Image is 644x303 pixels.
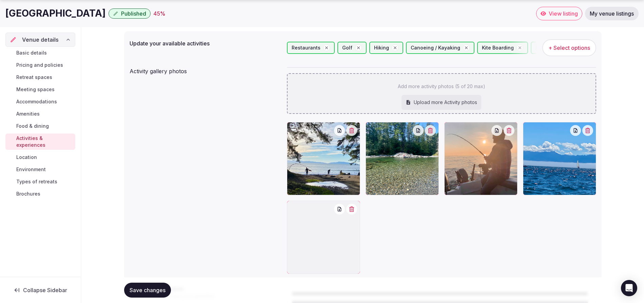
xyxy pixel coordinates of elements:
a: My venue listings [585,7,639,20]
div: Golf [337,42,367,54]
span: My venue listings [590,10,634,17]
span: Published [121,10,146,17]
span: Retreat spaces [16,74,52,81]
h1: [GEOGRAPHIC_DATA] [5,7,106,20]
button: + Select options [542,39,596,56]
span: Collapse Sidebar [23,287,67,294]
button: Published [109,8,151,19]
div: Open Intercom Messenger [621,280,637,296]
div: 45 % [153,9,165,18]
div: 69C8ACCD-59B8-4F54-9BA8-0A0D49F25FD7_1_105_c.jpeg [287,122,360,195]
span: Types of retreats [16,178,57,185]
div: 095D9E94-FAAB-4539-8BA6-9A7AC22DF561_1_201_a.jpeg [366,122,439,195]
a: Amenities [5,109,75,119]
span: Food & dining [16,123,49,129]
span: Brochures [16,190,40,197]
img: tab_domain_overview_orange.svg [18,39,24,45]
div: Activity gallery photos [130,64,281,75]
span: Basic details [16,49,47,56]
div: Paddle Boarding [531,42,589,54]
img: website_grey.svg [11,18,16,23]
button: 45% [153,9,165,18]
a: Retreat spaces [5,73,75,82]
span: Venue details [22,36,59,44]
button: Collapse Sidebar [5,283,75,298]
div: Upload more Activity photos [402,95,481,110]
span: View listing [549,10,578,17]
span: Amenities [16,110,40,117]
span: Location [16,154,37,161]
a: Meeting spaces [5,85,75,94]
span: Environment [16,166,46,173]
div: Keywords by Traffic [75,40,114,44]
div: D570D6F2-476F-414C-92A3-AC76DC6CEDCD_1_201_a.jpeg [287,201,360,274]
a: Environment [5,165,75,174]
div: v 4.0.25 [19,11,33,16]
span: + Select options [548,44,590,52]
div: Kite Boarding [477,42,528,54]
div: AA1B2FE9-AF30-4940-BBFF-7A6CFCD3D9EC_1_201_a.jpeg [444,122,518,195]
a: Pricing and policies [5,60,75,70]
a: View listing [536,7,582,20]
a: Accommodations [5,97,75,106]
span: Pricing and policies [16,62,63,68]
a: Activities & experiences [5,134,75,150]
div: Domain Overview [26,40,61,44]
a: Types of retreats [5,177,75,186]
a: Location [5,153,75,162]
a: Brochures [5,189,75,199]
a: Basic details [5,48,75,58]
div: Hiking [369,42,403,54]
div: Restaurants [287,42,335,54]
img: tab_keywords_by_traffic_grey.svg [67,39,73,45]
span: Accommodations [16,98,57,105]
p: Add more activity photos (5 of 20 max) [398,83,485,90]
a: Food & dining [5,121,75,131]
label: Update your available activities [130,41,281,46]
span: Activities & experiences [16,135,73,148]
span: Meeting spaces [16,86,55,93]
div: 491AC901-27C9-4415-9358-1791E6C850BC_1_201_a.jpeg [523,122,596,195]
div: Canoeing / Kayaking [406,42,474,54]
button: Save changes [124,283,171,298]
span: Save changes [130,287,165,294]
div: Domain: [DOMAIN_NAME] [18,18,75,23]
img: logo_orange.svg [11,11,16,16]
